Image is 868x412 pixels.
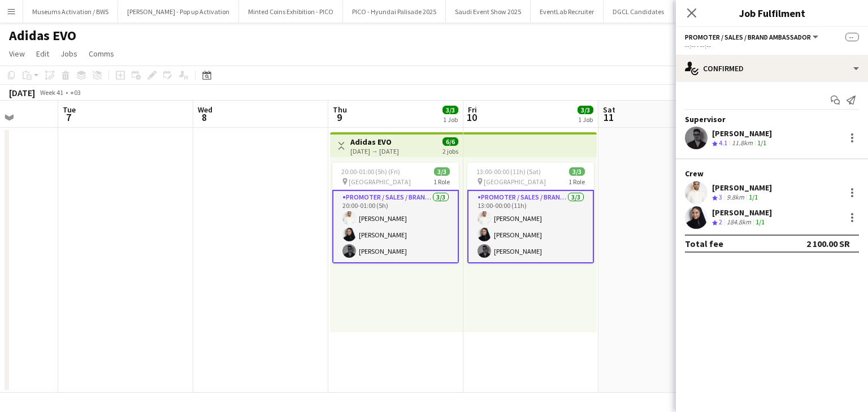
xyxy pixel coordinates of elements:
span: Comms [89,49,114,59]
span: 11 [601,111,615,124]
span: 13:00-00:00 (11h) (Sat) [476,167,541,176]
app-skills-label: 1/1 [756,218,765,226]
span: 9 [331,111,347,124]
div: 11.8km [730,138,755,148]
span: 10 [466,111,477,124]
button: DGCL Candidates [604,1,674,23]
button: Minted Coins Exhibition - PICO [239,1,343,23]
span: Edit [36,49,49,59]
span: Fri [468,105,477,115]
a: View [5,46,29,61]
app-job-card: 13:00-00:00 (11h) (Sat)3/3 [GEOGRAPHIC_DATA]1 RolePromoter / Sales / Brand Ambassador3/313:00-00:... [467,163,594,263]
span: 3/3 [569,167,585,176]
span: Tue [63,105,76,115]
button: [PERSON_NAME] - Pop up Activation [118,1,239,23]
span: Sat [603,105,615,115]
span: 3/3 [442,106,458,114]
span: 3/3 [434,167,450,176]
a: Comms [84,46,119,61]
div: Crew [676,168,868,179]
div: Confirmed [676,55,868,82]
button: Promoter / Sales / Brand Ambassador [685,33,820,41]
span: Wed [198,105,212,115]
h3: Job Fulfilment [676,6,868,20]
div: Supervisor [676,114,868,124]
div: 1 Job [443,115,458,124]
div: 184.8km [724,218,753,227]
span: 6/6 [442,137,458,146]
button: Saudi Event Show 2025 [446,1,531,23]
button: IMG - Guest Services Coordinator [674,1,785,23]
span: 3/3 [578,106,593,114]
span: View [9,49,25,59]
span: 8 [196,111,212,124]
span: Thu [333,105,347,115]
div: Total fee [685,238,723,249]
span: 2 [719,218,722,226]
div: [DATE] [9,87,35,98]
h3: Adidas EVO [350,137,399,147]
a: Edit [32,46,54,61]
app-job-card: 20:00-01:00 (5h) (Fri)3/3 [GEOGRAPHIC_DATA]1 RolePromoter / Sales / Brand Ambassador3/320:00-01:0... [332,163,459,263]
div: 2 100.00 SR [806,238,850,249]
span: 1 Role [433,177,450,186]
span: [GEOGRAPHIC_DATA] [484,177,546,186]
div: +03 [70,88,81,97]
span: Promoter / Sales / Brand Ambassador [685,33,811,41]
app-skills-label: 1/1 [757,138,766,147]
div: 9.8km [724,193,747,202]
app-card-role: Promoter / Sales / Brand Ambassador3/313:00-00:00 (11h)[PERSON_NAME][PERSON_NAME][PERSON_NAME] [467,190,594,263]
span: -- [845,33,859,41]
span: 3 [719,193,722,201]
span: Jobs [60,49,77,59]
div: [PERSON_NAME] [712,207,772,218]
span: 4.1 [719,138,727,147]
button: EventLab Recruiter [531,1,604,23]
div: 1 Job [578,115,593,124]
div: [PERSON_NAME] [712,128,772,138]
div: --:-- - --:-- [685,42,859,50]
app-card-role: Promoter / Sales / Brand Ambassador3/320:00-01:00 (5h)[PERSON_NAME][PERSON_NAME][PERSON_NAME] [332,190,459,263]
span: 1 Role [568,177,585,186]
div: 2 jobs [442,146,458,155]
span: Week 41 [37,88,66,97]
span: [GEOGRAPHIC_DATA] [349,177,411,186]
span: 20:00-01:00 (5h) (Fri) [341,167,400,176]
button: PICO - Hyundai Palisade 2025 [343,1,446,23]
h1: Adidas EVO [9,27,76,44]
span: 7 [61,111,76,124]
app-skills-label: 1/1 [749,193,758,201]
button: Museums Activation / BWS [23,1,118,23]
div: [DATE] → [DATE] [350,147,399,155]
div: [PERSON_NAME] [712,183,772,193]
a: Jobs [56,46,82,61]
